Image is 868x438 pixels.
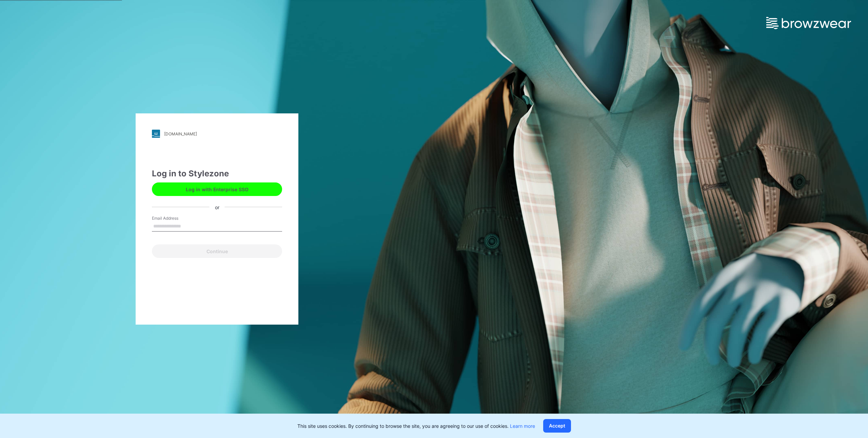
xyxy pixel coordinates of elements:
div: or [210,203,225,211]
button: Log in with Enterprise SSO [152,182,282,196]
img: browzwear-logo.e42bd6dac1945053ebaf764b6aa21510.svg [766,17,851,29]
label: Email Address [152,215,199,221]
button: Accept [543,419,571,433]
div: Log in to Stylezone [152,168,282,180]
img: stylezone-logo.562084cfcfab977791bfbf7441f1a819.svg [152,130,160,138]
a: [DOMAIN_NAME] [152,130,282,138]
a: Learn more [510,423,535,429]
div: [DOMAIN_NAME] [164,131,197,136]
p: This site uses cookies. By continuing to browse the site, you are agreeing to our use of cookies. [297,422,535,430]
